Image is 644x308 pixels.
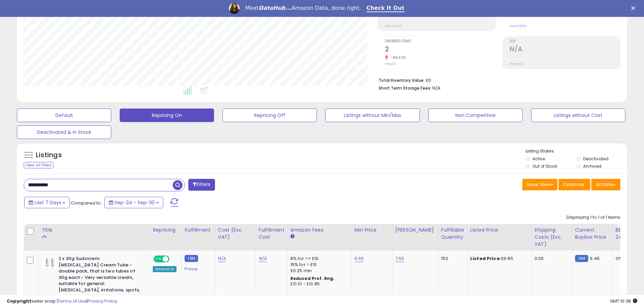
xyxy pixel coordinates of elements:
[115,199,155,206] span: Sep-24 - Sep-30
[104,197,163,208] button: Sep-24 - Sep-30
[7,298,117,305] div: seller snap | |
[385,62,396,66] small: Prev: 13
[531,109,625,122] button: Listings without Cost
[441,256,462,262] div: 153
[522,179,557,190] button: Save View
[290,276,335,281] b: Reduced Prof. Rng.
[510,62,523,66] small: Prev: N/A
[616,227,640,241] div: BB Share 24h.
[185,255,198,262] small: FBM
[36,150,62,160] h5: Listings
[563,181,584,188] span: Columns
[17,125,111,139] button: Deactivated & In Stock
[385,40,495,43] span: Ordered Items
[379,76,615,84] li: £0
[259,5,291,11] i: DataHub...
[395,227,435,234] div: [PERSON_NAME]
[591,179,620,190] button: Actions
[510,40,620,43] span: ROI
[510,45,620,54] h2: N/A
[168,256,179,262] span: OFF
[222,109,317,122] button: Repricing Off
[575,227,610,241] div: Current Buybox Price
[185,264,210,272] div: Prime
[259,227,285,241] div: Fulfillment Cost
[355,255,364,262] a: 6.65
[532,163,557,169] label: Out of Stock
[153,227,179,234] div: Repricing
[395,255,404,262] a: 7.50
[58,298,87,304] a: Terms of Use
[24,197,70,208] button: Last 7 Days
[245,5,361,11] div: Meet Amazon Data, done right.
[290,281,347,287] div: £10.01 - £10.85
[616,256,638,262] div: 0%
[34,199,61,206] span: Last 7 Days
[534,256,567,262] div: 0.00
[218,255,226,262] a: N/A
[42,227,147,234] div: Title
[17,109,111,122] button: Default
[510,24,526,28] small: Prev: 0.00%
[428,109,523,122] button: Non Competitive
[71,200,102,206] span: Compared to:
[290,227,349,234] div: Amazon Fees
[583,163,601,169] label: Archived
[325,109,420,122] button: Listings without Min/Max
[590,255,600,262] span: 6.45
[631,6,638,10] div: Close
[290,234,294,240] small: Amazon Fees.
[558,179,590,190] button: Columns
[43,256,57,269] img: 311CkC6X+JL._SL40_.jpg
[120,109,214,122] button: Repricing On
[526,148,627,155] p: Listing States:
[567,214,620,221] div: Displaying 1 to 1 of 1 items
[470,255,501,262] b: Listed Price:
[470,227,529,234] div: Listed Price
[24,162,54,168] div: Clear All Filters
[388,55,406,60] small: -84.62%
[379,85,431,91] b: Short Term Storage Fees:
[188,179,215,191] button: Filters
[470,256,526,262] div: £6.85
[610,298,637,304] span: 2025-10-8 10:38 GMT
[218,227,253,241] div: Cost (Exc. VAT)
[379,77,425,83] b: Total Inventory Value:
[385,45,495,54] h2: 2
[583,156,609,162] label: Deactivated
[532,156,545,162] label: Active
[154,256,163,262] span: ON
[290,268,347,274] div: £0.25 min
[88,298,117,304] a: Privacy Policy
[534,227,569,248] div: Shipping Costs (Exc. VAT)
[290,256,347,262] div: 8% for <= £10
[7,298,31,304] strong: Copyright
[366,5,404,12] a: Check It Out
[290,262,347,268] div: 15% for > £10
[229,3,240,14] img: Profile image for Georgie
[153,266,176,272] div: Amazon AI
[575,255,588,262] small: FBM
[259,255,267,262] a: N/A
[385,24,401,28] small: Prev: £0.00
[355,227,389,234] div: Min Price
[441,227,464,241] div: Fulfillable Quantity
[432,85,440,91] span: N/A
[185,227,212,234] div: Fulfillment
[58,256,141,308] b: 2 x 30g Sudocrem [MEDICAL_DATA] Cream Tube - double pack, that is two tubes of 30g each - Very ve...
